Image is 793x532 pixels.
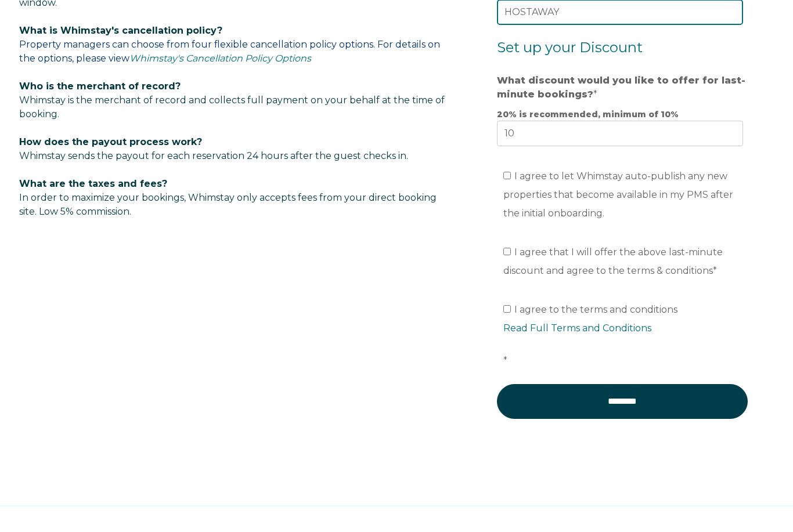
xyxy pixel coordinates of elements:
[129,53,311,64] a: Whimstay's Cancellation Policy Options
[19,95,445,120] span: Whimstay is the merchant of record and collects full payment on your behalf at the time of booking.
[19,137,202,148] span: How does the payout process work?
[497,75,745,100] strong: What discount would you like to offer for last-minute bookings?
[19,26,222,37] span: What is Whimstay's cancellation policy?
[503,305,749,367] span: I agree to the terms and conditions
[497,110,679,120] strong: 20% is recommended, minimum of 10%
[19,179,437,218] span: In order to maximize your bookings, Whimstay only accepts fees from your direct booking site. Low...
[503,306,511,313] input: I agree to the terms and conditionsRead Full Terms and Conditions*
[503,172,511,180] input: I agree to let Whimstay auto-publish any new properties that become available in my PMS after the...
[503,171,733,219] span: I agree to let Whimstay auto-publish any new properties that become available in my PMS after the...
[503,248,511,256] input: I agree that I will offer the above last-minute discount and agree to the terms & conditions*
[503,323,651,334] a: Read Full Terms and Conditions
[19,81,181,92] span: Who is the merchant of record?
[19,179,167,190] span: What are the taxes and fees?
[19,24,451,66] p: Property managers can choose from four flexible cancellation policy options. For details on the o...
[19,151,408,162] span: Whimstay sends the payout for each reservation 24 hours after the guest checks in.
[497,39,643,56] span: Set up your Discount
[503,247,723,277] span: I agree that I will offer the above last-minute discount and agree to the terms & conditions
